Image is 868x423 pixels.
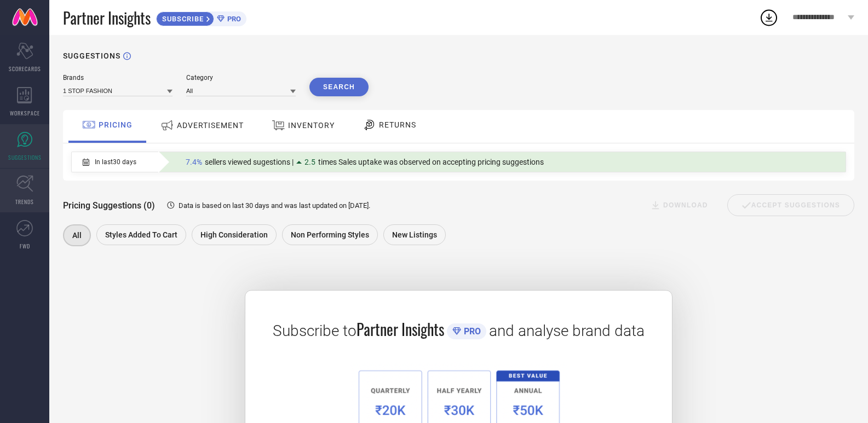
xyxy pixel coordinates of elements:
span: Subscribe to [273,322,357,340]
span: Partner Insights [357,318,444,340]
div: Percentage of sellers who have viewed suggestions for the current Insight Type [180,155,549,169]
span: All [72,231,82,240]
span: Data is based on last 30 days and was last updated on [DATE] . [179,201,370,210]
div: Brands [63,74,173,82]
span: WORKSPACE [10,109,40,117]
span: RETURNS [379,120,416,129]
a: SUBSCRIBEPRO [156,9,246,26]
span: PRO [225,15,241,23]
span: 2.5 [304,158,315,166]
div: Accept Suggestions [727,194,854,216]
span: PRO [461,326,481,337]
span: SUGGESTIONS [8,153,42,161]
div: Category [186,74,296,82]
span: Styles Added To Cart [105,230,177,239]
span: SCORECARDS [9,65,41,73]
span: sellers viewed sugestions | [205,158,294,166]
span: Non Performing Styles [291,230,369,239]
span: New Listings [392,230,437,239]
span: Partner Insights [63,7,151,29]
span: INVENTORY [288,121,335,130]
button: Search [309,78,369,96]
span: 7.4% [186,158,202,166]
span: TRENDS [15,198,34,206]
span: times Sales uptake was observed on accepting pricing suggestions [318,158,544,166]
span: Pricing Suggestions (0) [63,200,155,211]
span: SUBSCRIBE [157,15,206,23]
span: In last 30 days [95,158,136,166]
span: ADVERTISEMENT [177,121,244,130]
span: High Consideration [200,230,268,239]
div: Open download list [759,8,779,27]
span: PRICING [99,120,133,129]
h1: SUGGESTIONS [63,51,120,60]
span: and analyse brand data [489,322,645,340]
span: FWD [20,242,30,250]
